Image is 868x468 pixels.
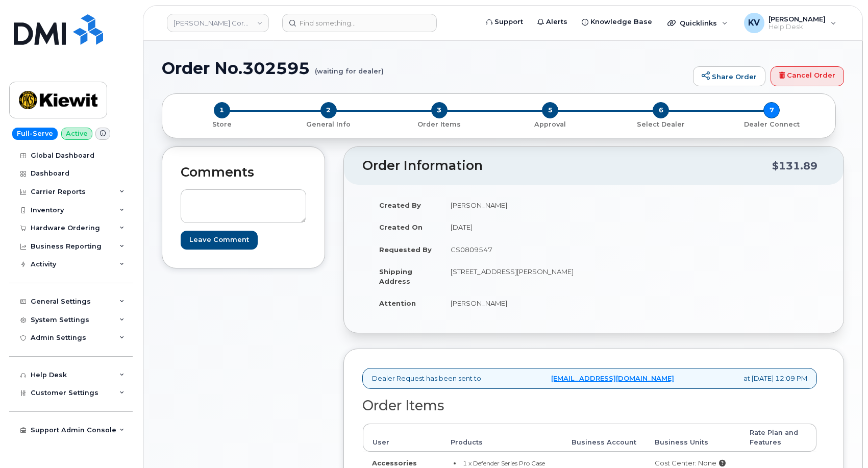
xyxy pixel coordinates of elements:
a: 2 General Info [273,118,384,129]
a: 1 Store [170,118,273,129]
h2: Comments [181,165,306,180]
div: Cost Center: None [655,458,731,468]
th: Business Units [646,424,740,452]
h2: Order Information [362,159,772,173]
a: Cancel Order [771,66,844,87]
h2: Order Items [362,398,817,413]
strong: Attention [379,299,416,307]
td: [PERSON_NAME] [441,292,586,314]
a: 6 Select Dealer [606,118,716,129]
a: 3 Order Items [384,118,494,129]
span: 6 [653,102,669,118]
h1: Order No.302595 [162,59,688,77]
p: Store [175,120,269,129]
a: [EMAIL_ADDRESS][DOMAIN_NAME] [551,374,674,383]
a: 5 Approval [495,118,606,129]
p: Approval [499,120,602,129]
span: 1 [214,102,230,118]
span: 3 [431,102,448,118]
th: Products [441,424,562,452]
small: (waiting for dealer) [315,59,384,75]
td: [PERSON_NAME] [441,194,586,216]
th: User [363,424,441,452]
th: Business Account [562,424,646,452]
span: 2 [320,102,337,118]
p: General Info [277,120,380,129]
div: $131.89 [772,156,817,176]
strong: Shipping Address [379,267,412,285]
iframe: Messenger Launcher [824,424,860,460]
td: [STREET_ADDRESS][PERSON_NAME] [441,260,586,292]
strong: Created On [379,223,423,231]
strong: Created By [379,201,421,209]
div: Dealer Request has been sent to at [DATE] 12:09 PM [362,368,817,389]
p: Order Items [388,120,490,129]
p: Select Dealer [610,120,712,129]
a: Share Order [693,66,765,87]
th: Rate Plan and Features [740,424,816,452]
input: Leave Comment [181,231,258,250]
td: [DATE] [441,216,586,238]
strong: Requested By [379,245,432,254]
span: 5 [542,102,558,118]
td: CS0809547 [441,238,586,261]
